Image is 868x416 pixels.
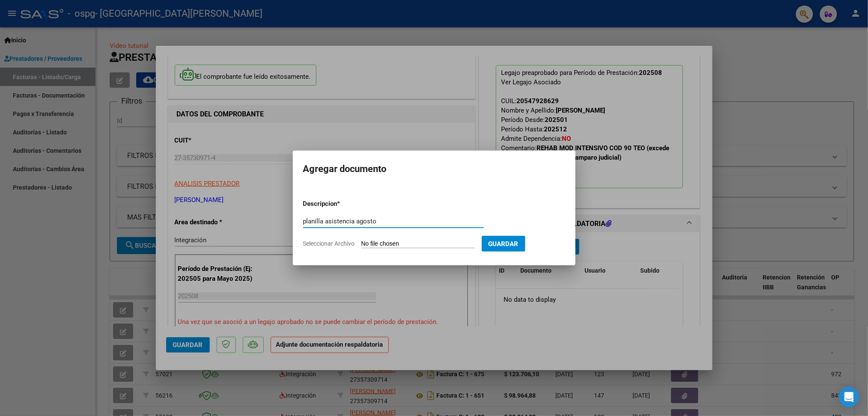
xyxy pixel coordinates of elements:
[489,240,519,248] span: Guardar
[839,387,859,407] div: Open Intercom Messenger
[482,236,525,252] button: Guardar
[303,161,565,177] h2: Agregar documento
[303,199,382,209] p: Descripcion
[303,240,355,247] span: Seleccionar Archivo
